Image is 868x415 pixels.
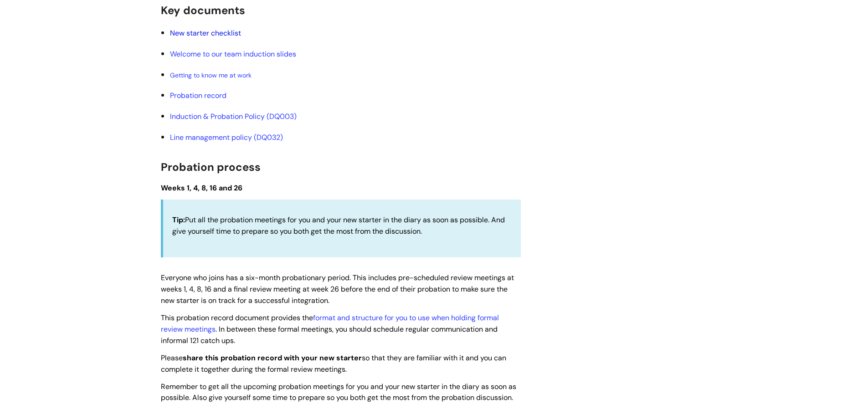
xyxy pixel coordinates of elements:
span: This probation record document provides the . In between these formal meetings, you should schedu... [161,313,499,345]
span: Remember to get all the upcoming probation meetings for you and your new starter in the diary as ... [161,382,516,403]
span: Weeks 1, 4, 8, 16 and 26 [161,183,242,193]
span: Everyone who joins has a six-month probationary period. This includes pre-scheduled review meetin... [161,273,514,305]
a: format and structure for you to use when holding formal review meetings [161,313,499,334]
strong: share this probation record with your new starter [183,353,362,363]
a: Line management policy (DQ032) [170,133,283,142]
a: Induction & Probation Policy (DQ003) [170,112,297,121]
span: Put all the probation meetings for you and your new starter in the diary as soon as possible. And... [172,215,505,236]
a: Welcome to our team induction slides [170,49,296,59]
span: Please so that they are familiar with it and you can complete it together during the formal revie... [161,353,506,374]
a: Probation record [170,91,226,100]
span: Getting to know me at work [170,71,252,79]
span: Probation process [161,160,261,174]
a: New starter checklist [170,28,241,38]
strong: Tip: [172,215,185,225]
span: Key documents [161,3,245,17]
a: Getting to know me at work [170,69,252,80]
